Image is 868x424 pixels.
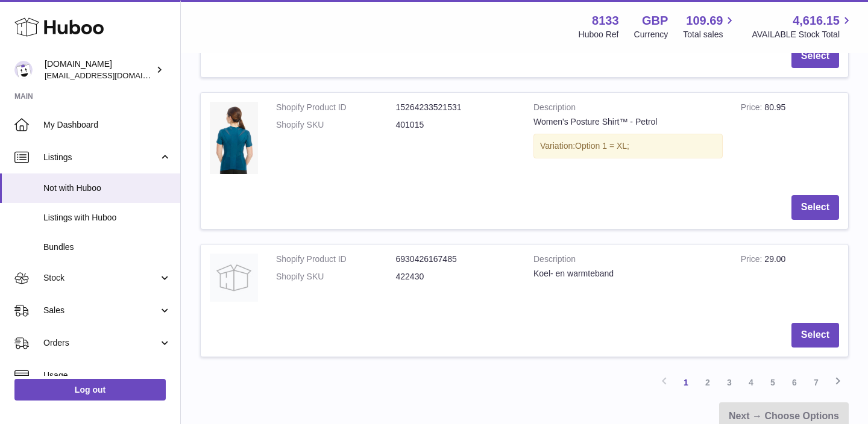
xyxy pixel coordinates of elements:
[762,372,784,393] a: 5
[719,372,740,393] a: 3
[210,102,258,174] img: anodyne_womens_posture_shirt_petrol_new_1.jpg
[575,141,629,151] span: Option 1 = XL;
[45,58,153,81] div: [DOMAIN_NAME]
[276,271,396,282] dt: Shopify SKU
[579,29,619,40] div: Huboo Ref
[683,13,737,40] a: 109.69 Total sales
[791,195,839,220] button: Select
[791,323,839,348] button: Select
[764,254,785,264] span: 29.00
[276,119,396,131] dt: Shopify SKU
[697,372,719,393] a: 2
[396,271,516,282] dd: 422430
[43,212,171,223] span: Listings with Huboo
[396,254,516,265] dd: 6930426167485
[791,44,839,69] button: Select
[14,61,33,79] img: info@activeposture.co.uk
[396,102,516,113] dd: 15264233521531
[805,372,827,393] a: 7
[784,372,805,393] a: 6
[533,254,723,268] strong: Description
[592,13,619,29] strong: 8133
[43,152,159,163] span: Listings
[741,254,765,267] strong: Price
[634,29,668,40] div: Currency
[533,102,723,116] strong: Description
[752,13,854,40] a: 4,616.15 AVAILABLE Stock Total
[533,134,723,158] div: Variation:
[686,13,723,29] span: 109.69
[642,13,668,29] strong: GBP
[43,119,171,131] span: My Dashboard
[396,119,516,131] dd: 401015
[14,379,166,401] a: Log out
[683,29,737,40] span: Total sales
[43,337,159,349] span: Orders
[276,254,396,265] dt: Shopify Product ID
[43,370,171,381] span: Usage
[43,182,171,194] span: Not with Huboo
[43,272,159,284] span: Stock
[764,102,785,112] span: 80.95
[533,116,723,128] div: Women's Posture Shirt™ - Petrol
[45,70,177,80] span: [EMAIL_ADDRESS][DOMAIN_NAME]
[741,102,765,115] strong: Price
[43,242,171,253] span: Bundles
[43,305,159,316] span: Sales
[210,254,258,302] img: no-photo.jpg
[675,372,697,393] a: 1
[740,372,762,393] a: 4
[752,29,854,40] span: AVAILABLE Stock Total
[276,102,396,113] dt: Shopify Product ID
[793,13,840,29] span: 4,616.15
[533,268,723,279] div: Koel- en warmteband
